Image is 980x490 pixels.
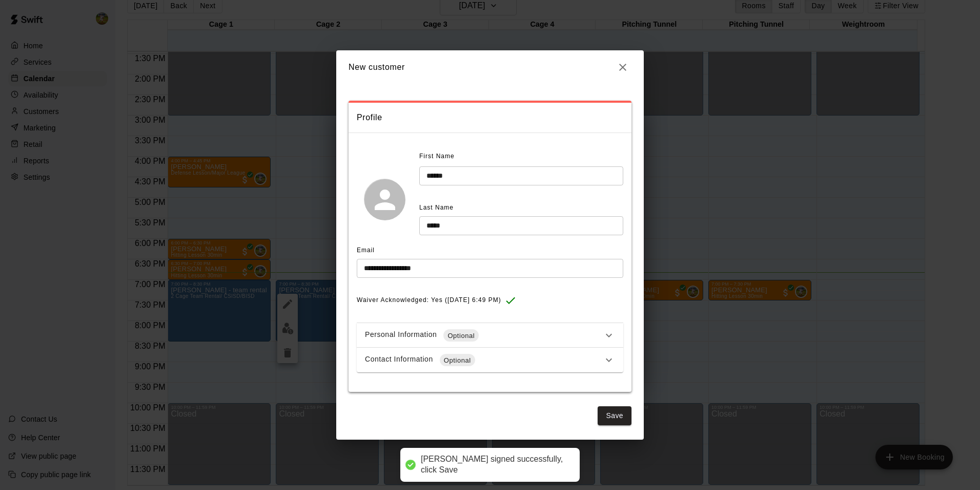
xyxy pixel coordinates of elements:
[365,354,603,366] div: Contact Information
[357,323,623,348] div: Personal InformationOptional
[349,61,405,74] h6: New customer
[357,247,375,254] span: Email
[419,204,454,211] span: Last Name
[357,348,623,372] div: Contact InformationOptional
[598,406,631,425] button: Save
[357,292,501,309] span: Waiver Acknowledged: Yes ([DATE] 6:49 PM)
[440,355,475,366] span: Optional
[421,454,569,476] div: [PERSON_NAME] signed successfully, click Save
[419,148,455,165] span: First Name
[357,111,623,124] span: Profile
[365,329,603,342] div: Personal Information
[443,331,479,341] span: Optional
